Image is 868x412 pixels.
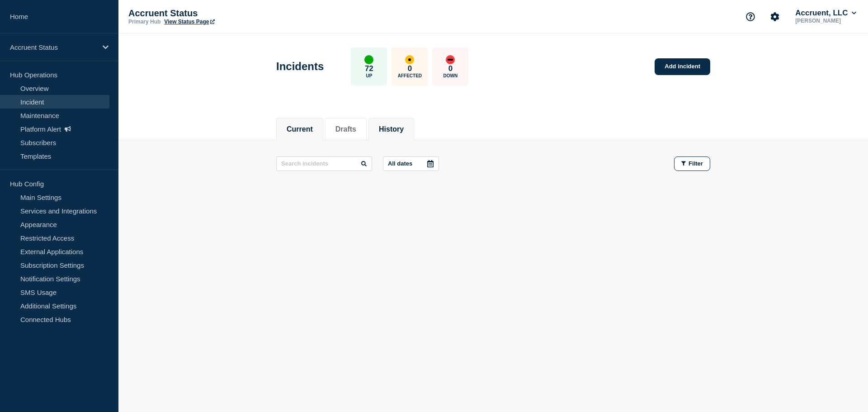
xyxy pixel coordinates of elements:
[366,73,372,78] p: Up
[793,9,858,18] button: Accruent, LLC
[405,55,414,64] div: affected
[448,64,453,73] p: 0
[443,73,458,78] p: Down
[128,8,309,19] p: Accruent Status
[287,125,313,133] button: Current
[689,160,703,167] span: Filter
[128,19,160,25] p: Primary Hub
[408,64,412,73] p: 0
[276,60,324,73] h1: Incidents
[793,18,858,24] p: [PERSON_NAME]
[379,125,404,133] button: History
[383,156,439,171] button: All dates
[398,73,422,78] p: Affected
[674,156,710,171] button: Filter
[655,58,710,75] a: Add incident
[446,55,455,64] div: down
[388,160,412,167] p: All dates
[741,7,760,26] button: Support
[365,64,373,73] p: 72
[364,55,373,64] div: up
[10,43,97,51] p: Accruent Status
[276,156,372,171] input: Search incidents
[164,19,214,25] a: View Status Page
[335,125,356,133] button: Drafts
[765,7,784,26] button: Account settings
